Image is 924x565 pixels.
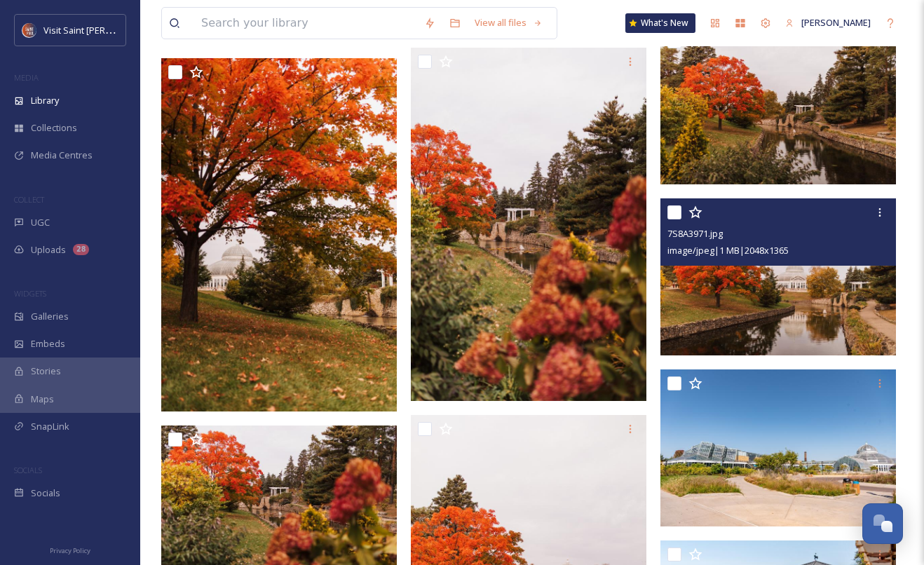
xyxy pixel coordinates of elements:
[161,58,397,411] img: 7S8A3991.jpg
[14,465,42,475] span: SOCIALS
[667,244,789,257] span: image/jpeg | 1 MB | 2048 x 1365
[31,149,93,162] span: Media Centres
[660,369,896,526] img: ComoZoo-89.jpg
[660,27,896,184] img: 7S8A3981.jpg
[411,48,646,401] img: 7S8A3983.jpg
[31,337,65,350] span: Embeds
[667,227,723,240] span: 7S8A3971.jpg
[14,72,39,83] span: MEDIA
[862,503,903,544] button: Open Chat
[468,9,550,36] a: View all files
[50,546,90,555] span: Privacy Policy
[194,8,417,39] input: Search your library
[22,23,36,37] img: Visit%20Saint%20Paul%20Updated%20Profile%20Image.jpg
[14,288,46,299] span: WIDGETS
[31,310,69,323] span: Galleries
[50,541,90,558] a: Privacy Policy
[801,16,871,29] span: [PERSON_NAME]
[625,13,695,33] a: What's New
[31,365,61,378] span: Stories
[778,9,878,36] a: [PERSON_NAME]
[31,216,50,229] span: UGC
[660,198,896,355] img: 7S8A3971.jpg
[31,94,59,107] span: Library
[73,244,89,255] div: 28
[14,194,44,205] span: COLLECT
[31,420,69,433] span: SnapLink
[43,23,156,36] span: Visit Saint [PERSON_NAME]
[31,121,77,135] span: Collections
[31,243,66,257] span: Uploads
[31,393,54,406] span: Maps
[31,486,60,500] span: Socials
